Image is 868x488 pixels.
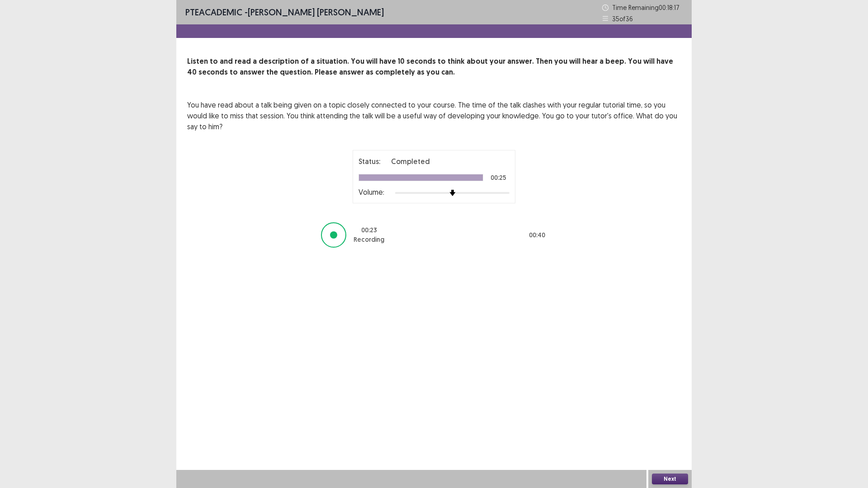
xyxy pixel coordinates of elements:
[187,56,681,78] p: Listen to and read a description of a situation. You will have 10 seconds to think about your ans...
[612,3,683,12] p: Time Remaining 00 : 18 : 17
[491,174,506,181] p: 00:25
[391,156,430,167] p: Completed
[185,6,242,18] span: PTE academic
[187,99,681,132] p: You have read about a talk being given on a topic closely connected to your course. The time of t...
[652,474,688,484] button: Next
[529,230,545,240] p: 00 : 40
[361,225,377,235] p: 00 : 23
[185,5,384,19] p: - [PERSON_NAME] [PERSON_NAME]
[612,14,633,23] p: 35 of 36
[359,156,380,167] p: Status:
[449,190,456,196] img: arrow-thumb
[359,187,384,197] p: Volume:
[354,235,384,244] p: Recording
